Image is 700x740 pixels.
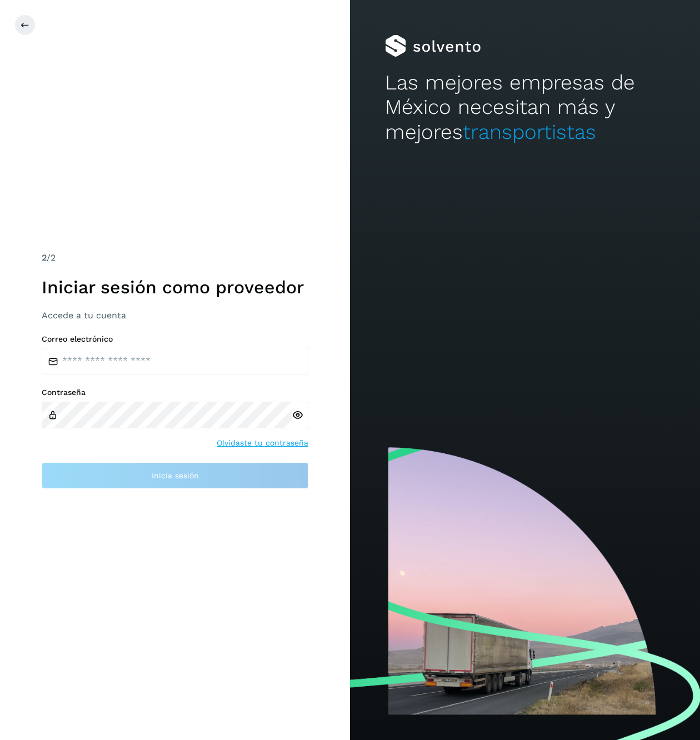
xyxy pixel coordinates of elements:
a: Olvidaste tu contraseña [217,437,308,449]
span: transportistas [463,120,596,144]
h3: Accede a tu cuenta [42,310,308,321]
h2: Las mejores empresas de México necesitan más y mejores [385,71,665,144]
label: Correo electrónico [42,334,308,344]
h1: Iniciar sesión como proveedor [42,277,308,298]
span: 2 [42,252,47,263]
div: /2 [42,251,308,264]
button: Inicia sesión [42,462,308,489]
span: Inicia sesión [152,472,199,479]
label: Contraseña [42,388,308,397]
